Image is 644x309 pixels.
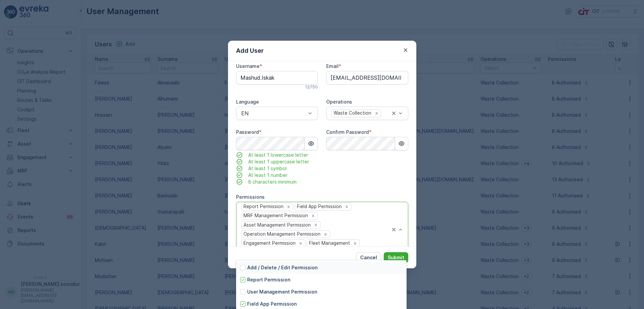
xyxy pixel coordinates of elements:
div: Remove Report Permission [285,204,292,210]
div: Report Permission [241,203,285,210]
div: Remove MRF Management Permission [309,213,317,219]
p: User Management Permission [247,288,317,295]
p: Submit [388,254,404,261]
div: MRF Management Permission [241,212,309,219]
label: Password [236,129,259,135]
p: Report Permission [247,276,290,283]
button: Cancel [356,252,381,263]
div: Remove Field App Permission [343,204,350,210]
div: Remove Engagement Permission [297,240,304,246]
div: Remove Operation Management Permission [322,231,329,237]
div: Operation Management Permission [241,231,321,238]
label: Language [236,99,259,105]
span: At least 1 symbol [248,165,287,172]
p: Cancel [360,254,377,261]
button: Submit [384,252,408,263]
div: Remove Waste Collection [373,110,380,116]
div: Engagement Permission [241,240,297,247]
label: Confirm Password [326,129,369,135]
span: At least 1 lowercase letter [248,152,308,158]
p: Add / Delete / Edit Permission [247,264,317,271]
p: Add User [236,46,264,55]
p: 12 / 150 [305,84,318,90]
p: Field App Permission [247,301,297,307]
div: Asset Management Permission [241,222,312,229]
div: Remove Fleet Management [351,240,359,246]
div: Field App Permission [295,203,343,210]
label: Operations [326,99,352,105]
div: Remove Asset Management Permission [312,222,319,228]
div: Waste Collection [332,110,372,117]
label: Email [326,63,339,69]
label: Username [236,63,260,69]
span: 8 characters minimum [248,179,297,185]
div: Fleet Management [307,240,351,247]
label: Permissions [236,194,265,200]
span: At least 1 uppercase letter [248,158,309,165]
span: At least 1 number [248,172,288,179]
